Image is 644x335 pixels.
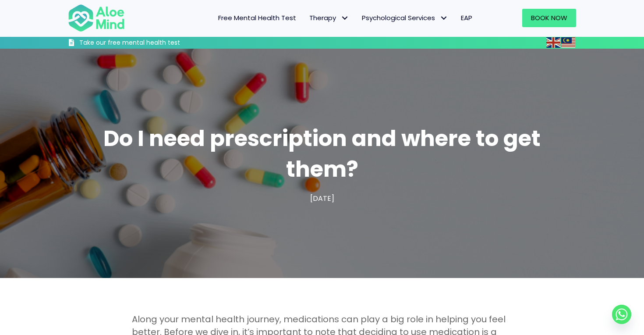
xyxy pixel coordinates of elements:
a: Book Now [522,9,576,27]
img: Aloe mind Logo [68,4,125,32]
span: EAP [461,13,472,22]
span: Therapy: submenu [338,12,351,25]
a: Psychological ServicesPsychological Services: submenu [355,9,454,27]
span: Do I need prescription and where to get them? [103,123,541,185]
span: [DATE] [310,193,334,203]
a: English [546,37,561,47]
a: Whatsapp [612,305,631,324]
span: Book Now [531,13,567,22]
span: Free Mental Health Test [218,13,296,22]
img: ms [561,37,575,48]
img: en [546,37,560,48]
a: Take our free mental health test [68,39,227,49]
nav: Menu [136,9,479,27]
span: Psychological Services [362,13,448,22]
span: Psychological Services: submenu [437,12,450,25]
h3: Take our free mental health test [79,39,227,47]
a: Malay [561,37,576,47]
a: TherapyTherapy: submenu [303,9,355,27]
a: Free Mental Health Test [212,9,303,27]
a: EAP [454,9,479,27]
span: Therapy [309,13,349,22]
